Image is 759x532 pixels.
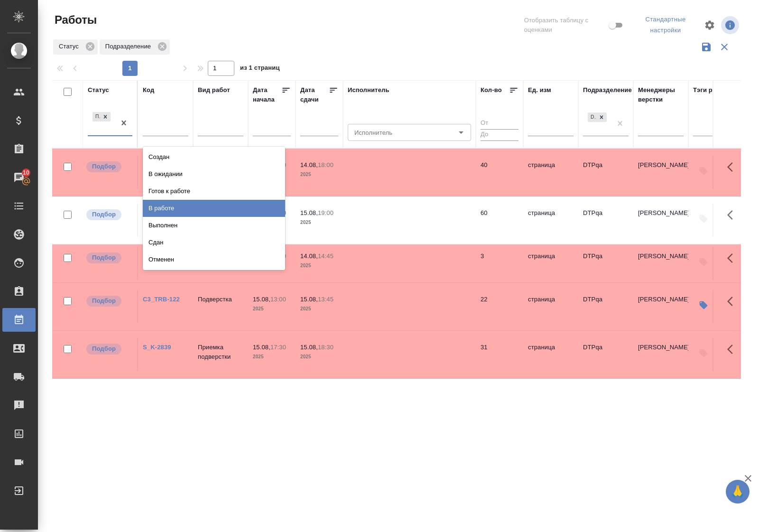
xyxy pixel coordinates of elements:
[198,295,243,304] p: Подверстка
[722,156,744,178] button: Здесь прячутся важные кнопки
[715,38,733,56] button: Сбросить фильтры
[722,247,744,270] button: Здесь прячутся важные кнопки
[143,200,285,217] div: В работе
[105,42,154,51] p: Подразделение
[143,217,285,234] div: Выполнен
[88,85,109,95] div: Статус
[638,208,684,218] p: [PERSON_NAME]
[523,247,578,280] td: страница
[253,344,270,351] p: 15.08,
[300,296,318,303] p: 15.08,
[698,14,721,37] span: Настроить таблицу
[481,129,518,141] input: До
[300,352,338,362] p: 2025
[638,85,684,104] div: Менеджеры верстки
[693,85,732,95] div: Тэги работы
[693,252,714,272] button: Добавить тэги
[85,343,132,355] div: Можно подбирать исполнителей
[523,338,578,371] td: страница
[143,344,171,351] a: S_K-2839
[722,338,744,361] button: Здесь прячутся важные кнопки
[300,218,338,227] p: 2025
[722,290,744,313] button: Здесь прячутся важные кнопки
[633,12,698,38] div: split button
[300,252,318,260] p: 14.08,
[198,343,243,362] p: Приемка подверстки
[300,209,318,216] p: 15.08,
[523,290,578,323] td: страница
[578,290,633,323] td: DTPqa
[270,296,286,303] p: 13:00
[587,112,608,123] div: DTPqa
[481,118,518,130] input: От
[318,296,333,303] p: 13:45
[92,210,116,219] p: Подбор
[730,482,746,502] span: 🙏
[253,304,291,314] p: 2025
[318,161,333,168] p: 18:00
[253,296,270,303] p: 15.08,
[578,156,633,189] td: DTPqa
[143,166,285,183] div: В ожидании
[693,208,714,229] button: Добавить тэги
[318,209,333,216] p: 19:00
[85,252,132,264] div: Можно подбирать исполнителей
[693,343,714,364] button: Добавить тэги
[693,295,714,316] button: Изменить тэги
[85,208,132,221] div: Можно подбирать исполнителей
[638,252,684,261] p: [PERSON_NAME]
[722,204,744,226] button: Здесь прячутся важные кнопки
[348,85,389,95] div: Исполнитель
[300,344,318,351] p: 15.08,
[578,247,633,280] td: DTPqa
[638,160,684,170] p: [PERSON_NAME]
[143,234,285,251] div: Сдан
[92,253,116,262] p: Подбор
[697,38,715,56] button: Сохранить фильтры
[300,170,338,179] p: 2025
[693,160,714,181] button: Добавить тэги
[318,252,333,260] p: 14:45
[53,39,98,55] div: Статус
[270,344,286,351] p: 17:30
[638,295,684,304] p: [PERSON_NAME]
[318,344,333,351] p: 18:30
[300,304,338,314] p: 2025
[476,338,523,371] td: 31
[143,296,180,303] a: C3_TRB-122
[143,183,285,200] div: Готов к работе
[523,204,578,237] td: страница
[85,295,132,308] div: Можно подбирать исполнителей
[454,126,468,139] button: Open
[528,85,551,95] div: Ед. изм
[638,343,684,352] p: [PERSON_NAME]
[92,296,116,306] p: Подбор
[143,149,285,166] div: Создан
[476,156,523,189] td: 40
[583,85,632,95] div: Подразделение
[240,62,280,76] span: из 1 страниц
[198,85,230,95] div: Вид работ
[92,344,116,354] p: Подбор
[253,85,281,104] div: Дата начала
[578,204,633,237] td: DTPqa
[93,112,100,122] div: Подбор
[578,338,633,371] td: DTPqa
[143,251,285,268] div: Отменен
[476,247,523,280] td: 3
[2,166,36,189] a: 10
[476,204,523,237] td: 60
[726,480,750,504] button: 🙏
[92,162,116,171] p: Подбор
[300,85,329,104] div: Дата сдачи
[143,85,154,95] div: Код
[588,112,596,122] div: DTPqa
[100,39,170,55] div: Подразделение
[523,156,578,189] td: страница
[476,290,523,323] td: 22
[59,42,82,51] p: Статус
[481,85,502,95] div: Кол-во
[300,161,318,168] p: 14.08,
[300,261,338,271] p: 2025
[17,168,35,177] span: 10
